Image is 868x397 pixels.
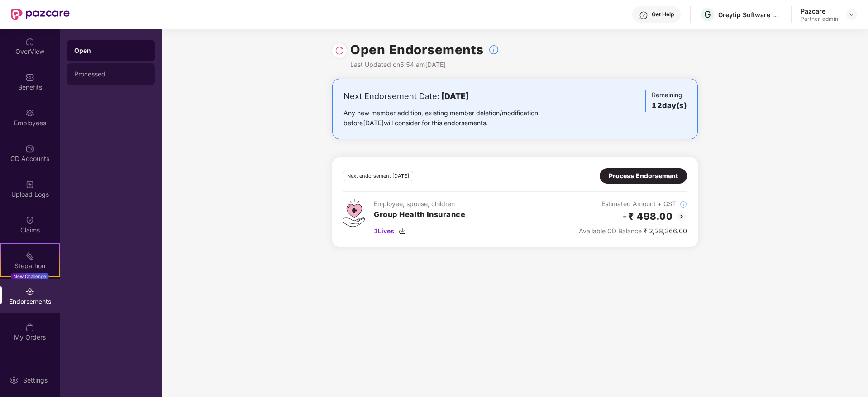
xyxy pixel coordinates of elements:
[350,60,499,70] div: Last Updated on 5:54 am[DATE]
[74,46,148,55] div: Open
[11,9,70,20] img: New Pazcare Logo
[399,227,406,235] img: svg+xml;base64,PHN2ZyBpZD0iRG93bmxvYWQtMzJ4MzIiIHhtbG5zPSJodHRwOi8vd3d3LnczLm9yZy8yMDAwL3N2ZyIgd2...
[350,40,484,60] h1: Open Endorsements
[676,211,687,222] img: svg+xml;base64,PHN2ZyBpZD0iQmFjay0yMHgyMCIgeG1sbnM9Imh0dHA6Ly93d3cudzMub3JnLzIwMDAvc3ZnIiB3aWR0aD...
[579,199,687,209] div: Estimated Amount + GST
[335,46,344,55] img: svg+xml;base64,PHN2ZyBpZD0iUmVsb2FkLTMyeDMyIiB4bWxucz0iaHR0cDovL3d3dy53My5vcmcvMjAwMC9zdmciIHdpZH...
[343,108,567,128] div: Any new member addition, existing member deletion/modification before [DATE] will consider for th...
[25,180,34,189] img: svg+xml;base64,PHN2ZyBpZD0iVXBsb2FkX0xvZ3MiIGRhdGEtbmFtZT0iVXBsb2FkIExvZ3MiIHhtbG5zPSJodHRwOi8vd3...
[1,261,59,270] div: Stepathon
[441,91,469,101] b: [DATE]
[639,11,648,20] img: svg+xml;base64,PHN2ZyBpZD0iSGVscC0zMngzMiIgeG1sbnM9Imh0dHA6Ly93d3cudzMub3JnLzIwMDAvc3ZnIiB3aWR0aD...
[622,209,673,224] h2: -₹ 498.00
[20,376,50,385] div: Settings
[374,226,394,236] span: 1 Lives
[343,171,413,181] div: Next endorsement [DATE]
[374,199,465,209] div: Employee, spouse, children
[652,100,687,112] h3: 12 day(s)
[11,273,49,280] div: New Challenge
[25,73,34,82] img: svg+xml;base64,PHN2ZyBpZD0iQmVuZWZpdHMiIHhtbG5zPSJodHRwOi8vd3d3LnczLm9yZy8yMDAwL3N2ZyIgd2lkdGg9Ij...
[579,226,687,236] div: ₹ 2,28,366.00
[343,199,365,227] img: svg+xml;base64,PHN2ZyB4bWxucz0iaHR0cDovL3d3dy53My5vcmcvMjAwMC9zdmciIHdpZHRoPSI0Ny43MTQiIGhlaWdodD...
[579,227,642,235] span: Available CD Balance
[680,201,687,208] img: svg+xml;base64,PHN2ZyBpZD0iSW5mb18tXzMyeDMyIiBkYXRhLW5hbWU9IkluZm8gLSAzMngzMiIgeG1sbnM9Imh0dHA6Ly...
[25,216,34,225] img: svg+xml;base64,PHN2ZyBpZD0iQ2xhaW0iIHhtbG5zPSJodHRwOi8vd3d3LnczLm9yZy8yMDAwL3N2ZyIgd2lkdGg9IjIwIi...
[25,251,34,260] img: svg+xml;base64,PHN2ZyB4bWxucz0iaHR0cDovL3d3dy53My5vcmcvMjAwMC9zdmciIHdpZHRoPSIyMSIgaGVpZ2h0PSIyMC...
[25,287,34,296] img: svg+xml;base64,PHN2ZyBpZD0iRW5kb3JzZW1lbnRzIiB4bWxucz0iaHR0cDovL3d3dy53My5vcmcvMjAwMC9zdmciIHdpZH...
[74,71,148,78] div: Processed
[343,90,567,103] div: Next Endorsement Date:
[488,44,499,55] img: svg+xml;base64,PHN2ZyBpZD0iSW5mb18tXzMyeDMyIiBkYXRhLW5hbWU9IkluZm8gLSAzMngzMiIgeG1sbnM9Imh0dHA6Ly...
[704,9,711,20] span: G
[848,11,855,18] img: svg+xml;base64,PHN2ZyBpZD0iRHJvcGRvd24tMzJ4MzIiIHhtbG5zPSJodHRwOi8vd3d3LnczLm9yZy8yMDAwL3N2ZyIgd2...
[25,323,34,332] img: svg+xml;base64,PHN2ZyBpZD0iTXlfT3JkZXJzIiBkYXRhLW5hbWU9Ik15IE9yZGVycyIgeG1sbnM9Imh0dHA6Ly93d3cudz...
[609,171,678,181] div: Process Endorsement
[652,11,674,18] div: Get Help
[374,209,465,221] h3: Group Health Insurance
[10,376,19,385] img: svg+xml;base64,PHN2ZyBpZD0iU2V0dGluZy0yMHgyMCIgeG1sbnM9Imh0dHA6Ly93d3cudzMub3JnLzIwMDAvc3ZnIiB3aW...
[25,109,34,118] img: svg+xml;base64,PHN2ZyBpZD0iRW1wbG95ZWVzIiB4bWxucz0iaHR0cDovL3d3dy53My5vcmcvMjAwMC9zdmciIHdpZHRoPS...
[801,7,838,15] div: Pazcare
[25,37,34,46] img: svg+xml;base64,PHN2ZyBpZD0iSG9tZSIgeG1sbnM9Imh0dHA6Ly93d3cudzMub3JnLzIwMDAvc3ZnIiB3aWR0aD0iMjAiIG...
[645,90,687,112] div: Remaining
[718,10,782,19] div: Greytip Software Private Limited
[801,15,838,23] div: Partner_admin
[25,144,34,153] img: svg+xml;base64,PHN2ZyBpZD0iQ0RfQWNjb3VudHMiIGRhdGEtbmFtZT0iQ0QgQWNjb3VudHMiIHhtbG5zPSJodHRwOi8vd3...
